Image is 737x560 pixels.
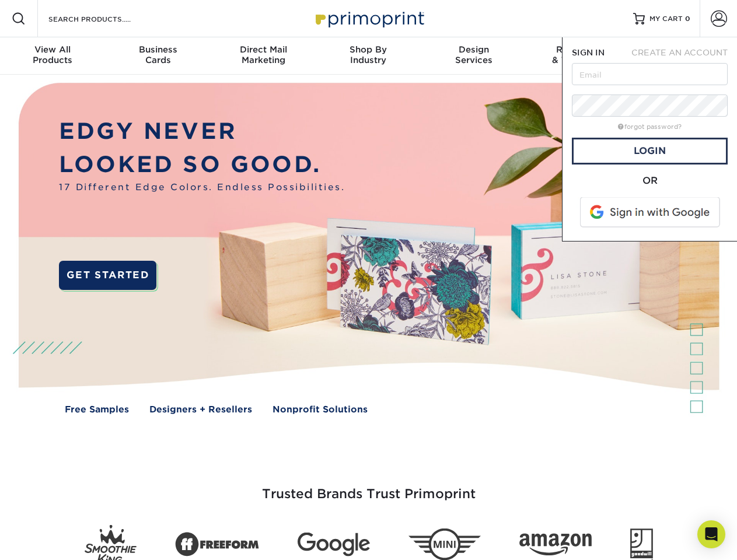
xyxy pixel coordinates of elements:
span: Design [421,44,526,55]
span: 17 Different Edge Colors. Endless Possibilities. [59,181,345,194]
div: Services [421,44,526,65]
span: Direct Mail [211,44,316,55]
input: Email [572,63,728,85]
div: OR [572,174,728,188]
div: Cards [105,44,210,65]
img: Primoprint [310,6,427,31]
a: Designers + Resellers [149,403,252,416]
h3: Trusted Brands Trust Primoprint [27,459,710,516]
a: Direct MailMarketing [211,37,316,75]
p: EDGY NEVER [59,115,345,148]
input: SEARCH PRODUCTS..... [47,12,161,26]
a: BusinessCards [105,37,210,75]
a: Free Samples [65,403,129,416]
a: GET STARTED [59,261,156,290]
span: Resources [526,44,631,55]
span: 0 [685,15,690,23]
span: Shop By [316,44,421,55]
a: DesignServices [421,37,526,75]
a: forgot password? [618,123,682,131]
div: & Templates [526,44,631,65]
div: Open Intercom Messenger [697,520,725,548]
span: SIGN IN [572,48,605,57]
a: Shop ByIndustry [316,37,421,75]
span: MY CART [649,14,683,24]
img: Amazon [519,534,592,556]
p: LOOKED SO GOOD. [59,148,345,181]
span: Business [105,44,210,55]
span: CREATE AN ACCOUNT [631,48,728,57]
img: Goodwill [630,528,653,560]
a: Resources& Templates [526,37,631,75]
div: Marketing [211,44,316,65]
div: Industry [316,44,421,65]
a: Login [572,138,728,164]
img: Google [298,533,370,556]
a: Nonprofit Solutions [273,403,368,416]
